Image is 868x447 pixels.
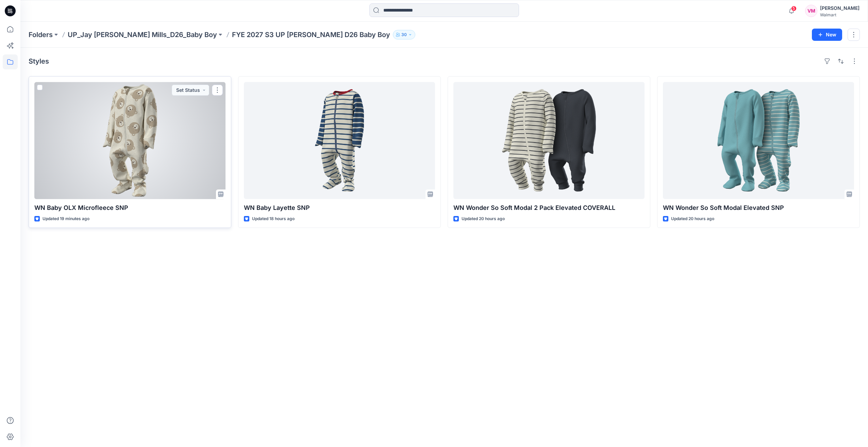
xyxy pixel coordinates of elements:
a: WN Wonder So Soft Modal 2 Pack Elevated COVERALL [453,82,645,199]
div: [PERSON_NAME] [820,4,859,12]
button: New [812,29,842,41]
span: 5 [791,6,797,11]
p: Updated 18 hours ago [252,215,295,222]
h4: Styles [29,57,49,65]
p: WN Baby Layette SNP [244,203,435,213]
p: WN Baby OLX Microfleece SNP [34,203,226,213]
a: WN Wonder So Soft Modal Elevated SNP [663,82,854,199]
a: WN Baby Layette SNP [244,82,435,199]
p: FYE 2027 S3 UP [PERSON_NAME] D26 Baby Boy [232,30,390,39]
button: 30 [393,30,415,39]
div: VM [805,5,817,17]
a: WN Baby OLX Microfleece SNP [34,82,226,199]
a: UP_Jay [PERSON_NAME] Mills_D26_Baby Boy [68,30,217,39]
a: Folders [29,30,53,39]
p: WN Wonder So Soft Modal Elevated SNP [663,203,854,213]
p: Updated 19 minutes ago [43,215,89,222]
p: 30 [401,31,407,38]
div: Walmart [820,12,859,17]
p: WN Wonder So Soft Modal 2 Pack Elevated COVERALL [453,203,645,213]
p: Updated 20 hours ago [671,215,714,222]
p: Updated 20 hours ago [462,215,505,222]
